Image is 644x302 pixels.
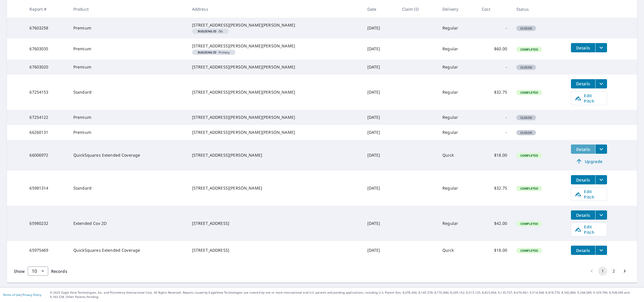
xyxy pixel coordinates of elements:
[574,45,592,51] span: Details
[194,51,233,54] span: Primary
[363,171,397,206] td: [DATE]
[438,60,477,75] td: Regular
[192,114,358,120] div: [STREET_ADDRESS][PERSON_NAME][PERSON_NAME]
[363,18,397,38] td: [DATE]
[586,266,630,276] nav: pagination navigation
[69,18,187,38] td: Premium
[477,206,512,241] td: $42.00
[438,1,477,18] th: Delivery
[571,79,595,88] button: detailsBtn-67254153
[595,43,607,52] button: filesDropdownBtn-67603035
[194,30,226,33] span: DG
[574,248,592,253] span: Details
[438,38,477,59] td: Regular
[192,129,358,135] div: [STREET_ADDRESS][PERSON_NAME][PERSON_NAME]
[517,186,541,190] span: Completed
[192,185,358,191] div: [STREET_ADDRESS][PERSON_NAME]
[477,1,512,18] th: Cost
[571,91,607,105] a: Edit Pitch
[574,147,592,152] span: Details
[438,206,477,241] td: Regular
[69,75,187,110] td: Standard
[438,125,477,140] td: Regular
[517,131,535,135] span: Closed
[517,26,535,30] span: Closed
[397,1,438,18] th: Claim ID
[192,221,358,226] div: [STREET_ADDRESS]
[517,65,535,69] span: Closed
[3,293,41,297] p: |
[477,75,512,110] td: $32.75
[25,140,69,171] td: 66006972
[363,125,397,140] td: [DATE]
[363,1,397,18] th: Date
[575,224,603,235] span: Edit Pitch
[363,75,397,110] td: [DATE]
[438,140,477,171] td: Quick
[69,110,187,125] td: Premium
[571,246,595,255] button: detailsBtn-65975469
[25,171,69,206] td: 65981314
[438,171,477,206] td: Regular
[595,144,607,154] button: filesDropdownBtn-66006972
[595,79,607,88] button: filesDropdownBtn-67254153
[192,64,358,70] div: [STREET_ADDRESS][PERSON_NAME][PERSON_NAME]
[198,51,217,54] em: Building ID
[517,116,535,120] span: Closed
[14,268,25,274] span: Show
[363,140,397,171] td: [DATE]
[192,247,358,253] div: [STREET_ADDRESS]
[363,206,397,241] td: [DATE]
[51,268,67,274] span: Records
[25,206,69,241] td: 65980232
[69,171,187,206] td: Standard
[517,153,541,158] span: Completed
[192,89,358,95] div: [STREET_ADDRESS][PERSON_NAME][PERSON_NAME]
[595,175,607,184] button: filesDropdownBtn-65981314
[69,206,187,241] td: Extended Cov 2D
[574,177,592,183] span: Details
[477,140,512,171] td: $18.00
[69,125,187,140] td: Premium
[363,241,397,260] td: [DATE]
[477,110,512,125] td: -
[571,223,607,236] a: Edit Pitch
[512,1,566,18] th: Status
[620,266,629,276] button: Go to next page
[517,47,541,51] span: Completed
[574,212,592,218] span: Details
[571,187,607,201] a: Edit Pitch
[575,189,603,200] span: Edit Pitch
[192,152,358,158] div: [STREET_ADDRESS][PERSON_NAME]
[438,241,477,260] td: Quick
[574,158,604,165] span: Upgrade
[477,60,512,75] td: -
[517,90,541,95] span: Completed
[69,38,187,59] td: Premium
[25,60,69,75] td: 67603020
[598,266,607,276] button: page 1
[477,18,512,38] td: -
[25,241,69,260] td: 65975469
[69,140,187,171] td: QuickSquares Extended Coverage
[25,38,69,59] td: 67603035
[192,43,358,49] div: [STREET_ADDRESS][PERSON_NAME][PERSON_NAME]
[25,125,69,140] td: 66260131
[25,1,69,18] th: Report #
[595,246,607,255] button: filesDropdownBtn-65975469
[28,266,48,276] div: Show 10 records
[477,125,512,140] td: -
[438,110,477,125] td: Regular
[69,241,187,260] td: QuickSquares Extended Coverage
[192,22,358,28] div: [STREET_ADDRESS][PERSON_NAME][PERSON_NAME]
[69,60,187,75] td: Premium
[574,81,592,86] span: Details
[571,157,607,166] a: Upgrade
[25,110,69,125] td: 67254122
[3,293,21,297] a: Terms of Use
[609,266,618,276] button: Go to page 2
[571,43,595,52] button: detailsBtn-67603035
[438,18,477,38] td: Regular
[198,30,217,33] em: Building ID
[23,293,41,297] a: Privacy Policy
